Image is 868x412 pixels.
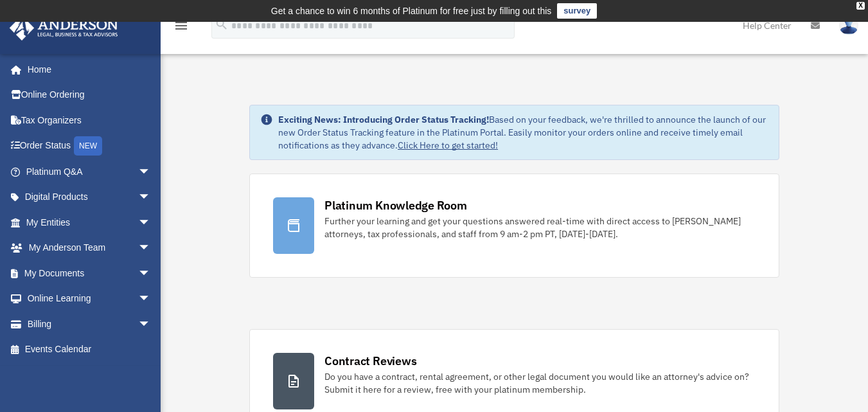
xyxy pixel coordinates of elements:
[9,107,170,133] a: Tax Organizers
[324,353,416,369] div: Contract Reviews
[324,197,467,213] div: Platinum Knowledge Room
[74,136,102,156] div: NEW
[215,17,229,31] i: search
[271,3,552,19] div: Get a chance to win 6 months of Platinum for free just by filling out this
[324,370,756,396] div: Do you have a contract, rental agreement, or other legal document you would like an attorney's ad...
[9,57,164,82] a: Home
[557,3,597,19] a: survey
[138,260,164,287] span: arrow_drop_down
[9,235,170,261] a: My Anderson Teamarrow_drop_down
[9,311,170,337] a: Billingarrow_drop_down
[9,159,170,184] a: Platinum Q&Aarrow_drop_down
[138,159,164,185] span: arrow_drop_down
[6,15,122,40] img: Anderson Advisors Platinum Portal
[138,235,164,262] span: arrow_drop_down
[324,215,756,240] div: Further your learning and get your questions answered real-time with direct access to [PERSON_NAM...
[138,210,164,236] span: arrow_drop_down
[249,174,779,278] a: Platinum Knowledge Room Further your learning and get your questions answered real-time with dire...
[138,184,164,211] span: arrow_drop_down
[9,210,170,235] a: My Entitiesarrow_drop_down
[9,260,170,286] a: My Documentsarrow_drop_down
[138,286,164,312] span: arrow_drop_down
[9,184,170,210] a: Digital Productsarrow_drop_down
[278,113,768,152] div: Based on your feedback, we're thrilled to announce the launch of our new Order Status Tracking fe...
[856,2,865,10] div: close
[9,337,170,363] a: Events Calendar
[138,311,164,337] span: arrow_drop_down
[9,133,170,159] a: Order StatusNEW
[173,22,189,33] a: menu
[173,18,189,33] i: menu
[278,114,489,125] strong: Exciting News: Introducing Order Status Tracking!
[9,82,170,108] a: Online Ordering
[398,139,498,151] a: Click Here to get started!
[9,286,170,312] a: Online Learningarrow_drop_down
[839,16,858,35] img: User Pic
